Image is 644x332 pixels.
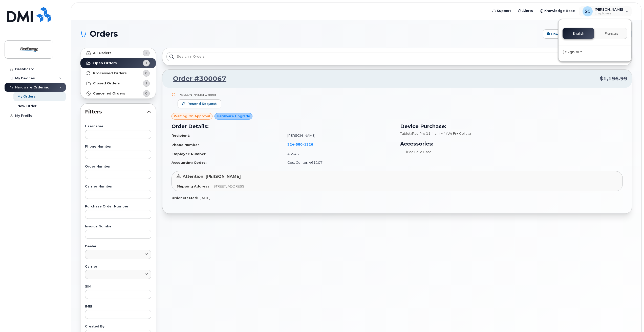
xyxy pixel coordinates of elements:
[287,142,319,146] a: 2245801326
[145,91,147,96] span: 0
[187,102,217,106] span: Resend request
[303,142,313,146] span: 1326
[166,52,628,61] input: Search in orders
[283,150,394,158] td: 43546
[622,310,640,328] iframe: Messenger Launcher
[174,114,210,118] span: Waiting On Approval
[93,61,117,65] strong: Open Orders
[93,51,112,55] strong: All Orders
[171,133,190,137] strong: Recipient:
[80,68,156,78] a: Processed Orders0
[85,165,151,168] label: Order Number
[171,143,199,147] strong: Phone Number
[200,196,210,200] span: [DATE]
[167,74,226,83] a: Order #300067
[217,114,250,118] span: Hardware Upgrade
[283,131,394,140] td: [PERSON_NAME]
[145,71,147,76] span: 0
[171,152,206,156] strong: Employee Number
[178,92,221,97] div: [PERSON_NAME] waiting
[80,58,156,68] a: Open Orders1
[145,81,147,86] span: 1
[294,142,303,146] span: 580
[93,91,125,96] strong: Cancelled Orders
[212,184,245,188] span: [STREET_ADDRESS]
[93,71,127,75] strong: Processed Orders
[171,123,394,130] h3: Order Details:
[600,75,627,82] span: $1,196.99
[85,125,151,128] label: Username
[85,205,151,208] label: Purchase Order Number
[85,245,151,248] label: Dealer
[85,108,147,115] span: Filters
[90,30,118,38] span: Orders
[85,305,151,308] label: IMEI
[85,185,151,188] label: Carrier Number
[400,140,623,148] h3: Accessories:
[85,285,151,288] label: SIM
[177,184,210,188] strong: Shipping Address:
[171,160,207,164] strong: Accounting Codes:
[183,174,241,179] span: Attention: [PERSON_NAME]
[400,131,471,135] span: Tablet iPad Pro 11-inch (M4) Wi-Fi + Cellular
[178,99,221,108] button: Resend request
[85,145,151,148] label: Phone Number
[287,142,313,146] span: 224
[93,81,120,85] strong: Closed Orders
[80,78,156,88] a: Closed Orders1
[85,325,151,328] label: Created By
[80,88,156,99] a: Cancelled Orders0
[400,150,623,154] li: iPad Folio Case
[85,225,151,228] label: Invoice Number
[605,32,618,36] span: Français
[283,158,394,167] td: Cost Center: 461107
[171,196,198,200] strong: Order Created:
[145,61,147,65] span: 1
[80,48,156,58] a: All Orders2
[559,48,631,57] div: Sign out
[400,123,623,130] h3: Device Purchase:
[543,29,592,39] button: Download Excel Report
[85,265,151,268] label: Carrier
[145,51,147,55] span: 2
